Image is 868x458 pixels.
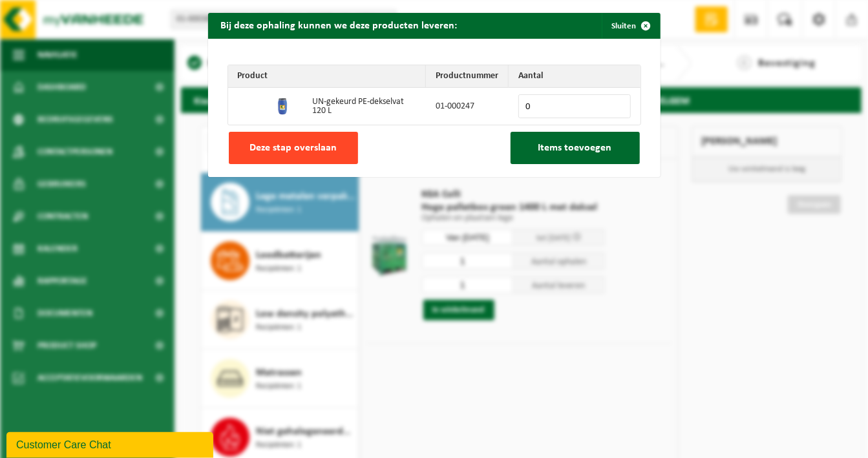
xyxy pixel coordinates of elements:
[229,132,358,164] button: Deze stap overslaan
[273,95,293,116] img: 01-000247
[511,132,640,164] button: Items toevoegen
[602,13,659,39] button: Sluiten
[249,143,337,153] span: Deze stap overslaan
[426,88,509,125] td: 01-000247
[208,13,471,37] h2: Bij deze ophaling kunnen we deze producten leveren:
[303,88,427,125] td: UN-gekeurd PE-dekselvat 120 L
[538,143,612,153] span: Items toevoegen
[426,65,509,88] th: Productnummer
[228,65,427,88] th: Product
[6,430,216,458] iframe: chat widget
[509,65,640,88] th: Aantal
